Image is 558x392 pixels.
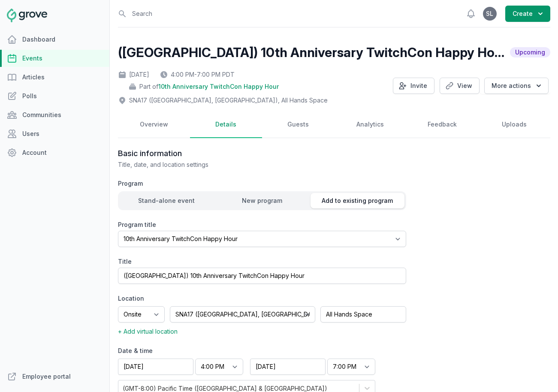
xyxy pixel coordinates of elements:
span: SL [486,11,493,17]
h2: ([GEOGRAPHIC_DATA]) 10th Anniversary TwitchCon Happy Hour [118,45,505,60]
span: + Add virtual location [118,328,178,335]
h3: Basic information [118,148,447,159]
div: 4:00 PM - 7:00 PM PDT [160,70,235,79]
a: Uploads [478,112,550,138]
input: Room [320,306,406,323]
a: Guests [262,112,334,138]
label: Location [118,294,406,303]
label: Title [118,257,406,266]
div: Stand-alone event [120,196,214,205]
button: More actions [484,78,549,94]
input: Start date [118,359,193,375]
div: Add to existing program [311,196,404,205]
a: Analytics [334,112,406,138]
div: [DATE] [118,70,149,79]
button: Create [505,6,550,22]
div: Part of [128,82,279,91]
input: End date [250,359,326,375]
div: SNA17 ([GEOGRAPHIC_DATA], [GEOGRAPHIC_DATA]) , All Hands Space [118,96,328,105]
p: Title, date, and location settings [118,160,447,169]
div: New program [215,196,309,205]
span: Upcoming [510,47,550,57]
button: SL [483,7,497,21]
label: Date & time [118,347,375,355]
span: 10th Anniversary TwitchCon Happy Hour [158,82,279,91]
a: View [440,78,480,94]
a: Overview [118,112,190,138]
label: Program [118,179,406,188]
a: Feedback [406,112,478,138]
a: Details [190,112,262,138]
label: Program title [118,220,406,229]
button: Invite [393,78,434,94]
img: Grove [7,9,47,22]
